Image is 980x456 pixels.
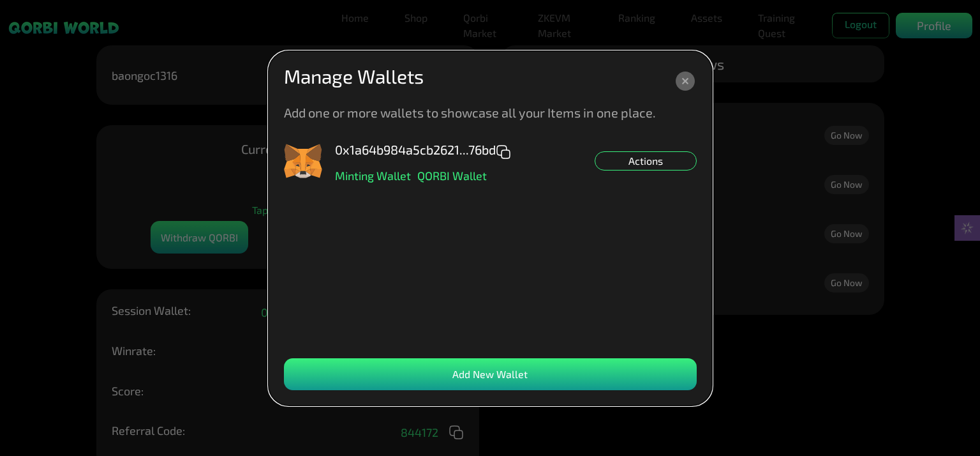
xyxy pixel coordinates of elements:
[284,106,656,119] p: Add one or more wallets to showcase all your Items in one place.
[335,170,411,181] p: Minting Wallet
[595,151,697,171] div: Actions
[417,170,487,181] p: QORBI Wallet
[284,358,697,390] div: Add New Wallet
[335,140,511,159] p: 0x1a64b984a5cb2621...76bd
[284,66,424,86] p: Manage Wallets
